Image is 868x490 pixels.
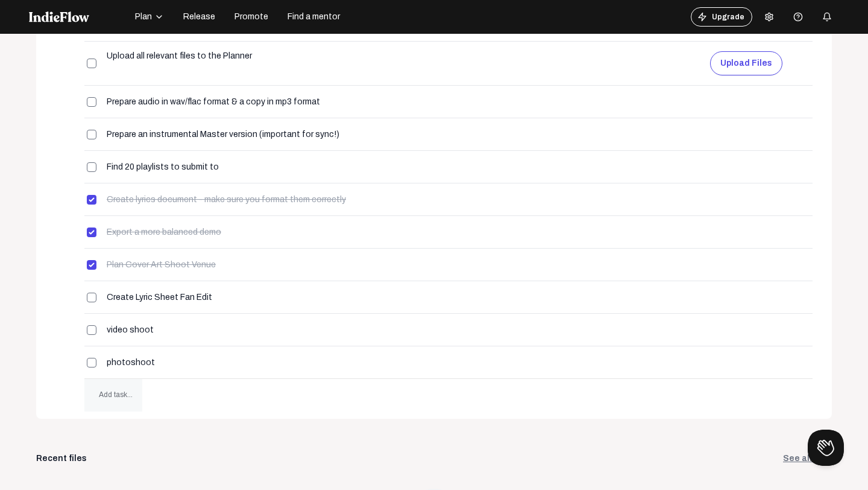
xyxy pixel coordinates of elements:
[183,11,215,23] span: Release
[106,357,178,367] input: write a task name
[99,390,133,399] span: Add task...
[106,162,256,172] input: write a task name
[135,11,152,23] span: Plan
[106,325,178,335] input: write a task name
[280,7,347,27] button: Find a mentor
[176,7,222,27] button: Release
[106,97,376,107] input: write a task name
[106,129,400,139] input: write a task name
[106,194,400,205] input: write a task name
[29,11,89,22] img: indieflow-logo-white.svg
[106,227,241,237] input: write a task name
[106,259,236,270] input: write a task name
[808,430,844,466] iframe: Toggle Customer Support
[288,11,340,23] span: Find a mentor
[783,453,832,465] a: See all files
[106,292,241,302] input: write a task name
[36,453,87,465] div: Recent files
[234,11,268,23] span: Promote
[106,51,304,61] input: write a task name
[710,51,782,75] button: Upload files
[227,7,275,27] button: Promote
[128,7,171,27] button: Plan
[691,7,752,27] button: Upgrade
